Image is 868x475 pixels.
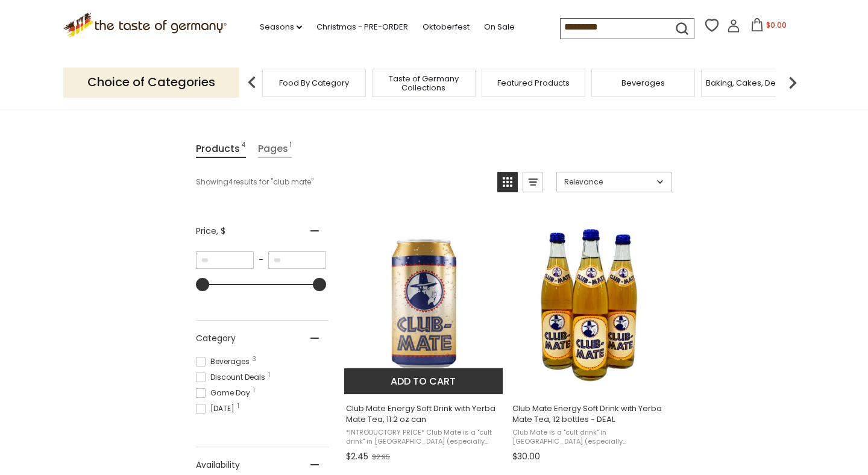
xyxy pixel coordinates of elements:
div: Showing results for " " [196,172,488,192]
img: previous arrow [240,71,264,95]
img: Club Mate Can [344,224,504,383]
span: $2.45 [346,450,368,463]
span: 3 [253,356,256,362]
input: Minimum value [196,251,254,269]
a: Oktoberfest [423,20,470,34]
span: – [254,254,268,265]
span: Price [196,225,225,237]
span: Relevance [564,177,653,187]
a: Featured Products [497,78,570,87]
span: 1 [268,372,270,378]
a: View Products Tab [196,140,246,158]
img: next arrow [781,71,805,95]
span: $30.00 [512,450,540,463]
a: View grid mode [497,172,518,192]
a: Christmas - PRE-ORDER [316,20,408,34]
span: $0.00 [766,20,787,30]
span: Category [196,332,236,345]
p: Choice of Categories [63,68,239,97]
a: View Pages Tab [258,140,292,158]
input: Maximum value [268,251,326,269]
button: Add to cart [344,368,503,394]
span: , $ [216,225,225,237]
span: *INTRODUCTORY PRICE* Club Mate is a "cult drink" in [GEOGRAPHIC_DATA] (especially [GEOGRAPHIC_DAT... [346,428,502,447]
span: 1 [289,140,292,157]
span: Discount Deals [196,372,269,383]
a: Taste of Germany Collections [376,74,472,92]
a: Club Mate Energy Soft Drink with Yerba Mate Tea, 11.2 oz can [344,213,504,467]
b: 4 [228,177,233,187]
a: Club Mate Energy Soft Drink with Yerba Mate Tea, 12 bottles - DEAL [511,213,670,467]
a: Sort options [556,172,672,192]
span: $2.95 [372,452,390,462]
span: [DATE] [196,403,238,414]
span: 4 [241,140,246,157]
span: 1 [237,403,239,409]
a: View list mode [523,172,543,192]
a: On Sale [484,20,515,34]
span: Club Mate Energy Soft Drink with Yerba Mate Tea, 11.2 oz can [346,403,502,425]
span: Club Mate Energy Soft Drink with Yerba Mate Tea, 12 bottles - DEAL [512,403,668,425]
span: 1 [253,388,255,394]
span: Beverages [196,356,253,367]
span: Availability [196,459,240,471]
a: Beverages [621,78,665,87]
a: Baking, Cakes, Desserts [706,78,799,87]
span: Club Mate is a "cult drink" in [GEOGRAPHIC_DATA] (especially [GEOGRAPHIC_DATA]) among fans of rav... [512,428,668,447]
a: Food By Category [279,78,349,87]
button: $0.00 [743,18,794,36]
a: Seasons [260,20,302,34]
span: Game Day [196,388,254,398]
